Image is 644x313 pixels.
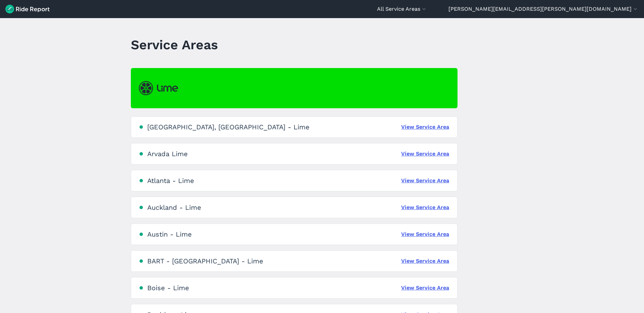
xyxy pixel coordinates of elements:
a: View Service Area [401,123,449,131]
a: View Service Area [401,230,449,238]
a: View Service Area [401,284,449,292]
h1: Service Areas [131,36,218,54]
a: View Service Area [401,257,449,265]
div: Arvada Lime [147,150,188,158]
img: Ride Report [5,5,50,13]
a: View Service Area [401,203,449,211]
div: [GEOGRAPHIC_DATA], [GEOGRAPHIC_DATA] - Lime [147,123,310,131]
div: Auckland - Lime [147,203,201,211]
a: View Service Area [401,177,449,185]
div: Boise - Lime [147,284,189,292]
div: Austin - Lime [147,230,192,238]
button: All Service Areas [377,5,427,13]
a: View Service Area [401,150,449,158]
div: Atlanta - Lime [147,177,194,185]
button: [PERSON_NAME][EMAIL_ADDRESS][PERSON_NAME][DOMAIN_NAME] [448,5,639,13]
div: BART - [GEOGRAPHIC_DATA] - Lime [147,257,263,265]
img: Lime [139,81,178,95]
